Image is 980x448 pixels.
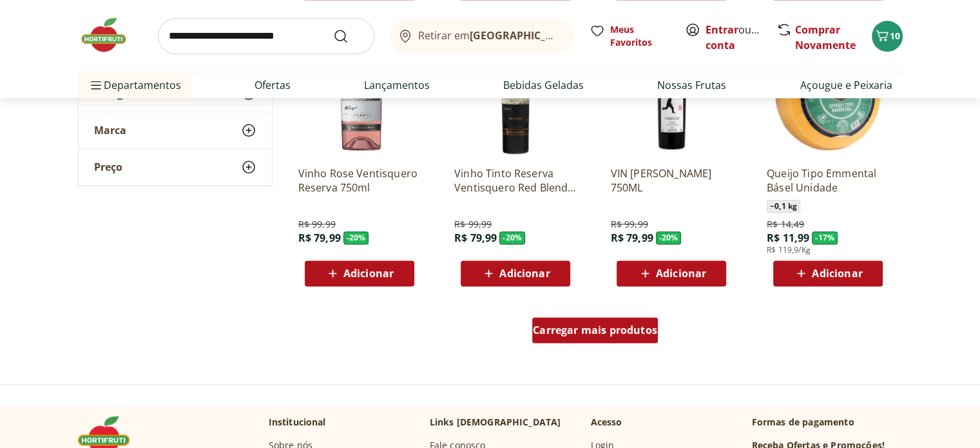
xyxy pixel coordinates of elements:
[532,317,658,348] a: Carregar mais produtos
[800,77,892,93] a: Açougue e Peixaria
[78,15,142,54] img: Hortifruti
[767,218,804,231] span: R$ 14,49
[343,231,369,244] span: - 20 %
[88,70,104,101] button: Menu
[94,124,126,137] span: Marca
[656,268,706,278] span: Adicionar
[158,18,374,54] input: search
[767,245,811,255] span: R$ 119,9/Kg
[656,231,682,244] span: - 20 %
[79,113,272,149] button: Marca
[767,166,889,195] a: Queijo Tipo Emmental Básel Unidade
[364,77,430,93] a: Lançamentos
[617,260,726,286] button: Adicionar
[890,30,900,42] span: 10
[533,325,657,335] span: Carregar mais produtos
[430,416,561,429] p: Links [DEMOGRAPHIC_DATA]
[610,166,733,195] a: VIN [PERSON_NAME] 750ML
[94,161,122,174] span: Preço
[88,70,181,101] span: Departamentos
[503,77,584,93] a: Bebidas Geladas
[610,23,669,49] span: Meus Favoritos
[454,166,577,195] a: Vinho Tinto Reserva Ventisquero Red Blend 750ml
[461,260,570,286] button: Adicionar
[499,231,525,244] span: - 20 %
[454,231,497,245] span: R$ 79,99
[269,416,326,429] p: Institucional
[590,23,669,49] a: Meus Favoritos
[499,268,550,278] span: Adicionar
[812,231,838,244] span: - 17 %
[610,218,648,231] span: R$ 99,99
[767,231,809,245] span: R$ 11,99
[610,231,653,245] span: R$ 79,99
[591,416,622,429] p: Acesso
[470,28,687,43] b: [GEOGRAPHIC_DATA]/[GEOGRAPHIC_DATA]
[706,22,763,53] span: ou
[752,416,903,429] p: Formas de pagamento
[657,77,726,93] a: Nossas Frutas
[298,166,421,195] a: Vinho Rose Ventisquero Reserva 750ml
[872,21,903,52] button: Carrinho
[795,23,856,52] a: Comprar Novamente
[418,30,561,41] span: Retirar em
[305,260,414,286] button: Adicionar
[298,231,341,245] span: R$ 79,99
[773,260,883,286] button: Adicionar
[454,218,492,231] span: R$ 99,99
[706,23,738,37] a: Entrar
[255,77,291,93] a: Ofertas
[333,28,364,44] button: Submit Search
[343,268,394,278] span: Adicionar
[298,218,336,231] span: R$ 99,99
[812,268,862,278] span: Adicionar
[79,150,272,186] button: Preço
[390,18,574,54] button: Retirar em[GEOGRAPHIC_DATA]/[GEOGRAPHIC_DATA]
[767,200,800,213] span: ~ 0,1 kg
[706,23,776,52] a: Criar conta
